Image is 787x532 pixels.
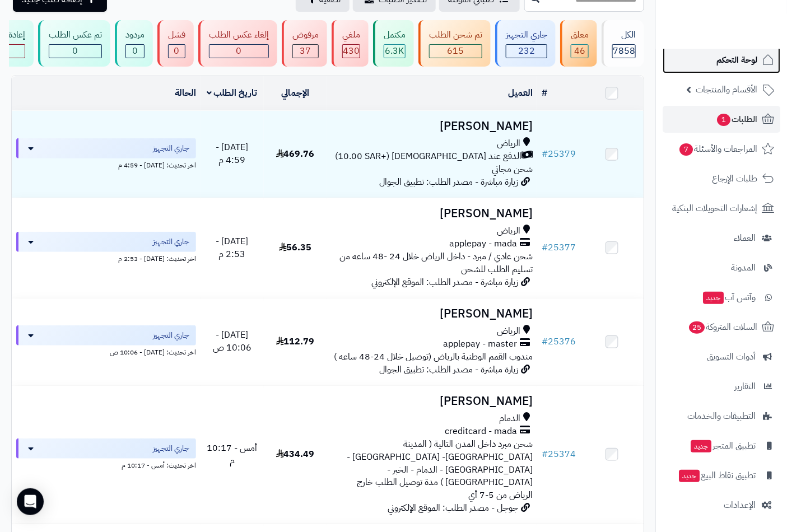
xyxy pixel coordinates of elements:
span: الطلبات [716,111,757,127]
h3: [PERSON_NAME] [332,307,533,320]
span: الإعدادات [724,497,756,513]
span: 7858 [613,44,635,58]
a: التطبيقات والخدمات [663,403,780,430]
span: أمس - 10:17 م [207,441,257,468]
div: 615 [430,45,482,58]
span: التقارير [734,379,756,394]
a: تاريخ الطلب [207,86,258,100]
span: 46 [574,44,585,58]
span: تطبيق المتجر [690,438,756,454]
span: المراجعات والأسئلة [678,141,757,157]
a: الطلبات1 [663,106,780,133]
a: # [542,86,547,100]
span: شحن عادي / مبرد - داخل الرياض خلال 24 -48 ساعه من تسليم الطلب للشحن [339,250,533,276]
a: الحالة [175,86,196,100]
div: 46 [571,45,588,58]
span: 434.49 [276,447,315,461]
div: مكتمل [384,29,406,41]
span: جديد [679,470,700,482]
a: إشعارات التحويلات البنكية [663,195,780,222]
div: 0 [209,45,268,58]
span: # [542,335,548,348]
a: #25379 [542,147,576,161]
span: تطبيق نقاط البيع [678,468,756,483]
div: 0 [169,45,185,58]
a: #25377 [542,241,576,254]
span: مندوب القمم الوطنية بالرياض (توصيل خلال 24-48 ساعه ) [334,350,533,363]
div: مرفوض [292,29,319,41]
span: إشعارات التحويلات البنكية [672,200,757,216]
span: # [542,147,548,161]
a: فشل 0 [155,20,196,67]
div: الكل [612,29,636,41]
span: 430 [343,44,360,58]
a: مردود 0 [113,20,155,67]
div: 0 [49,45,101,58]
span: جاري التجهيز [153,330,189,341]
a: إلغاء عكس الطلب 0 [196,20,280,67]
span: 37 [300,44,311,58]
span: جديد [691,440,711,452]
span: 0 [174,44,180,58]
span: زيارة مباشرة - مصدر الطلب: تطبيق الجوال [379,175,518,189]
span: الأقسام والمنتجات [696,82,757,97]
a: التقارير [663,373,780,400]
div: 232 [506,45,547,58]
span: التطبيقات والخدمات [687,408,756,424]
a: تطبيق نقاط البيعجديد [663,462,780,489]
a: تم شحن الطلب 615 [416,20,493,67]
span: شحن مبرد داخل المدن التالية ( المدينة [GEOGRAPHIC_DATA]- [GEOGRAPHIC_DATA] - [GEOGRAPHIC_DATA] - ... [347,437,533,502]
div: تم شحن الطلب [429,29,482,41]
a: المراجعات والأسئلة7 [663,136,780,162]
span: 6.3K [385,44,404,58]
span: 112.79 [276,335,315,348]
div: اخر تحديث: [DATE] - 4:59 م [16,158,196,170]
span: المدونة [731,260,756,276]
span: الدمام [499,412,520,425]
h3: [PERSON_NAME] [332,207,533,220]
span: السلات المتروكة [688,319,757,335]
span: 1 [717,114,730,126]
a: الكل7858 [599,20,646,67]
a: مكتمل 6.3K [371,20,416,67]
span: الرياض [497,225,520,237]
div: 6312 [384,45,405,58]
a: ملغي 430 [329,20,371,67]
div: فشل [168,29,185,41]
span: 0 [132,44,138,58]
span: creditcard - mada [445,425,517,438]
span: أدوات التسويق [707,349,756,365]
a: تطبيق المتجرجديد [663,432,780,459]
a: المدونة [663,254,780,281]
span: جوجل - مصدر الطلب: الموقع الإلكتروني [388,501,518,515]
span: جديد [703,292,724,304]
div: ملغي [342,29,360,41]
span: جاري التجهيز [153,143,189,154]
div: مردود [125,29,145,41]
span: [DATE] - 10:06 ص [213,328,252,354]
span: # [542,447,548,461]
h3: [PERSON_NAME] [332,395,533,408]
a: الإجمالي [281,86,309,100]
span: جاري التجهيز [153,443,189,454]
span: لوحة التحكم [716,52,757,68]
span: 469.76 [276,147,315,161]
a: العملاء [663,225,780,251]
span: الدفع عند [DEMOGRAPHIC_DATA] (+10.00 SAR) [335,150,521,163]
span: [DATE] - 2:53 م [216,235,248,261]
div: 0 [126,45,144,58]
a: #25374 [542,447,576,461]
div: Open Intercom Messenger [17,488,44,515]
span: applepay - mada [449,237,517,250]
a: تم عكس الطلب 0 [36,20,113,67]
span: [DATE] - 4:59 م [216,141,248,167]
span: زيارة مباشرة - مصدر الطلب: تطبيق الجوال [379,363,518,376]
div: 37 [293,45,318,58]
a: أدوات التسويق [663,343,780,370]
span: # [542,241,548,254]
span: 25 [689,321,705,334]
span: زيارة مباشرة - مصدر الطلب: الموقع الإلكتروني [371,276,518,289]
span: الرياض [497,137,520,150]
div: تم عكس الطلب [49,29,102,41]
span: 615 [448,44,464,58]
